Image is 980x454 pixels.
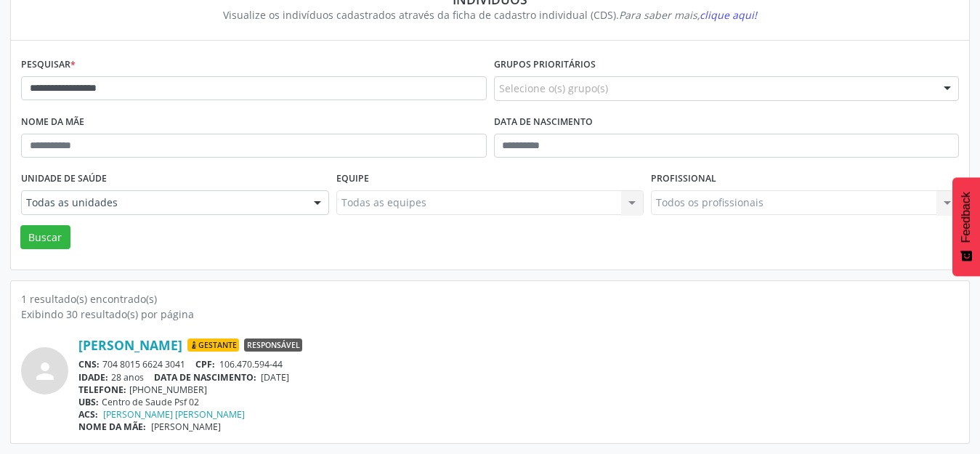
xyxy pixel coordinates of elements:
span: Feedback [960,192,973,243]
span: TELEFONE: [78,384,126,396]
label: Nome da mãe [21,111,84,134]
span: UBS: [78,396,99,408]
span: [PERSON_NAME] [151,421,221,433]
button: Buscar [20,225,70,250]
a: [PERSON_NAME] [78,337,182,353]
button: Feedback - Mostrar pesquisa [952,177,980,276]
a: [PERSON_NAME] [PERSON_NAME] [103,408,245,421]
div: Exibindo 30 resultado(s) por página [21,307,959,322]
span: Selecione o(s) grupo(s) [499,81,608,96]
div: Centro de Saude Psf 02 [78,396,959,408]
span: Todas as unidades [26,195,299,210]
span: ACS: [78,408,98,421]
div: 1 resultado(s) encontrado(s) [21,291,959,307]
label: Equipe [336,168,369,190]
label: Grupos prioritários [494,54,596,76]
div: 704 8015 6624 3041 [78,358,959,370]
span: Responsável [244,339,302,352]
label: Unidade de saúde [21,168,107,190]
span: NOME DA MÃE: [78,421,146,433]
label: Profissional [651,168,716,190]
span: CPF: [195,358,215,370]
i: Para saber mais, [619,8,757,22]
label: Data de nascimento [494,111,593,134]
span: DATA DE NASCIMENTO: [154,371,256,384]
span: IDADE: [78,371,108,384]
div: 28 anos [78,371,959,384]
span: 106.470.594-44 [219,358,283,370]
i: person [32,358,58,384]
span: Gestante [187,339,239,352]
label: Pesquisar [21,54,76,76]
div: Visualize os indivíduos cadastrados através da ficha de cadastro individual (CDS). [31,7,949,23]
div: [PHONE_NUMBER] [78,384,959,396]
span: CNS: [78,358,100,370]
span: clique aqui! [700,8,757,22]
span: [DATE] [261,371,289,384]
